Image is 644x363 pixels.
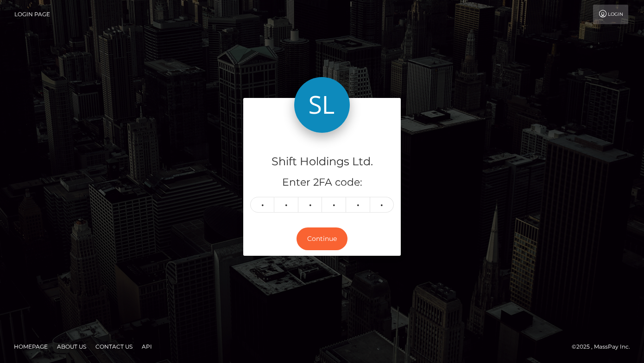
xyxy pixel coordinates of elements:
a: Contact Us [92,339,136,354]
h5: Enter 2FA code: [250,175,394,190]
button: Continue [297,227,347,250]
a: Login [593,5,628,24]
div: © 2025 , MassPay Inc. [572,342,637,352]
h4: Shift Holdings Ltd. [250,154,394,170]
a: API [138,339,156,354]
img: Shift Holdings Ltd. [294,77,350,133]
a: Login Page [14,5,50,24]
a: About Us [53,339,90,354]
a: Homepage [10,339,51,354]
